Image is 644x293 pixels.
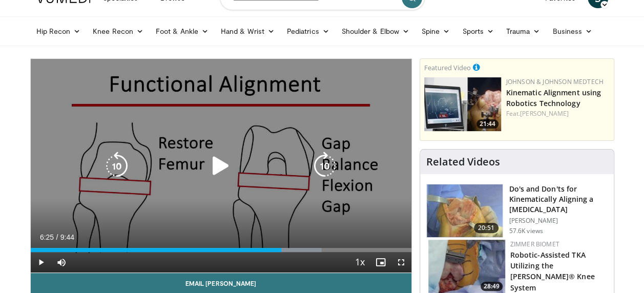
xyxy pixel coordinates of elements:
p: [PERSON_NAME] [509,217,608,225]
a: Sports [456,21,500,41]
a: Hand & Wrist [215,21,281,41]
a: Business [546,21,598,41]
span: 28:49 [481,282,503,291]
video-js: Video Player [31,59,411,273]
span: 9:44 [60,233,74,241]
a: Knee Recon [87,21,150,41]
a: 21:44 [424,77,501,131]
div: Feat. [506,109,610,118]
a: Trauma [500,21,547,41]
a: [PERSON_NAME] [520,109,569,118]
span: / [56,233,58,241]
button: Mute [51,252,72,273]
small: Featured Video [424,63,471,72]
a: Zimmer Biomet [510,240,559,248]
span: 21:44 [476,119,498,129]
a: Robotic-Assisted TKA Utilizing the [PERSON_NAME]® Knee System [510,250,595,292]
a: Hip Recon [30,21,87,41]
span: 20:51 [474,223,498,233]
img: howell_knee_1.png.150x105_q85_crop-smart_upscale.jpg [427,184,503,238]
a: Spine [416,21,456,41]
a: Pediatrics [281,21,336,41]
h4: Related Videos [426,156,500,168]
div: Progress Bar [31,248,411,252]
button: Fullscreen [391,252,411,273]
button: Playback Rate [350,252,370,273]
p: 57.6K views [509,227,543,235]
a: Kinematic Alignment using Robotics Technology [506,88,601,108]
a: Shoulder & Elbow [336,21,416,41]
a: Johnson & Johnson MedTech [506,77,604,86]
h3: Do's and Don'ts for Kinematically Aligning a [MEDICAL_DATA] [509,184,608,215]
a: 20:51 Do's and Don'ts for Kinematically Aligning a [MEDICAL_DATA] [PERSON_NAME] 57.6K views [426,184,608,238]
button: Enable picture-in-picture mode [370,252,391,273]
span: 6:25 [40,233,54,241]
a: Foot & Ankle [150,21,215,41]
img: 85482610-0380-4aae-aa4a-4a9be0c1a4f1.150x105_q85_crop-smart_upscale.jpg [424,77,501,131]
button: Play [31,252,51,273]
